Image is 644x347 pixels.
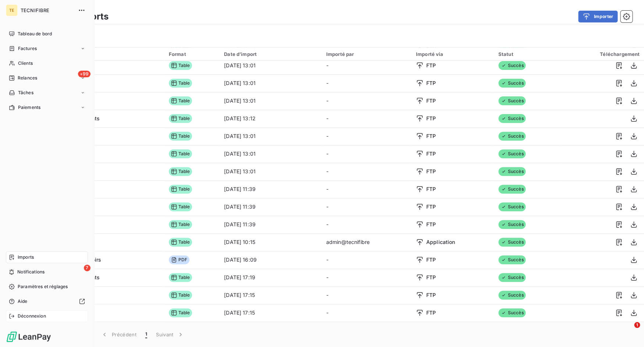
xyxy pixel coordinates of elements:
[498,96,526,105] span: Succès
[498,185,526,194] span: Succès
[426,309,436,316] span: FTP
[220,127,321,145] td: [DATE] 13:01
[426,256,436,263] span: FTP
[169,149,192,158] span: Table
[634,322,640,328] span: 1
[220,233,321,251] td: [DATE] 10:15
[18,313,46,319] span: Déconnexion
[426,79,436,87] span: FTP
[322,145,412,163] td: -
[169,273,192,282] span: Table
[322,163,412,180] td: -
[6,295,88,307] a: Aide
[18,31,52,37] span: Tableau de bord
[220,322,321,339] td: [DATE] 17:15
[169,51,215,57] div: Format
[96,327,141,342] button: Précédent
[498,220,526,229] span: Succès
[220,92,321,110] td: [DATE] 13:01
[322,269,412,286] td: -
[169,291,192,300] span: Table
[18,283,68,290] span: Paramètres et réglages
[426,115,436,122] span: FTP
[426,291,436,299] span: FTP
[169,255,189,264] span: PDF
[322,198,412,216] td: -
[565,51,640,57] div: Téléchargement
[220,163,321,180] td: [DATE] 13:01
[169,220,192,229] span: Table
[84,265,90,271] span: 7
[35,51,160,57] div: Import
[619,322,637,340] iframe: Intercom live chat
[6,331,51,343] img: Logo LeanPay
[220,269,321,286] td: [DATE] 17:19
[78,71,90,77] span: +99
[498,255,526,264] span: Succès
[426,203,436,210] span: FTP
[220,74,321,92] td: [DATE] 13:01
[224,51,317,57] div: Date d’import
[426,62,436,69] span: FTP
[322,216,412,233] td: -
[18,104,40,111] span: Paiements
[220,304,321,322] td: [DATE] 17:15
[152,327,189,342] button: Suivant
[18,60,33,67] span: Clients
[498,202,526,211] span: Succès
[498,132,526,141] span: Succès
[426,238,455,246] span: Application
[169,167,192,176] span: Table
[416,51,490,57] div: Importé via
[322,110,412,127] td: -
[498,291,526,300] span: Succès
[426,97,436,105] span: FTP
[322,251,412,269] td: -
[17,269,45,275] span: Notifications
[169,114,192,123] span: Table
[220,286,321,304] td: [DATE] 17:15
[18,45,37,52] span: Factures
[322,233,412,251] td: admin@tecnifibre
[169,185,192,194] span: Table
[18,75,37,81] span: Relances
[169,79,192,88] span: Table
[322,180,412,198] td: -
[322,92,412,110] td: -
[220,216,321,233] td: [DATE] 11:39
[6,4,18,16] div: TE
[426,150,436,157] span: FTP
[145,331,147,338] span: 1
[322,322,412,339] td: -
[220,180,321,198] td: [DATE] 11:39
[169,238,192,247] span: Table
[21,7,74,13] span: TECNIFIBRE
[169,308,192,317] span: Table
[220,145,321,163] td: [DATE] 13:01
[322,57,412,74] td: -
[169,61,192,70] span: Table
[426,185,436,193] span: FTP
[426,274,436,281] span: FTP
[498,149,526,158] span: Succès
[498,308,526,317] span: Succès
[498,238,526,247] span: Succès
[169,96,192,105] span: Table
[426,168,436,175] span: FTP
[322,286,412,304] td: -
[326,51,407,57] div: Importé par
[169,132,192,141] span: Table
[498,114,526,123] span: Succès
[169,202,192,211] span: Table
[18,298,28,305] span: Aide
[498,79,526,88] span: Succès
[18,89,33,96] span: Tâches
[322,74,412,92] td: -
[426,221,436,228] span: FTP
[322,127,412,145] td: -
[578,11,618,22] button: Importer
[141,327,152,342] button: 1
[220,198,321,216] td: [DATE] 11:39
[426,132,436,140] span: FTP
[220,251,321,269] td: [DATE] 16:09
